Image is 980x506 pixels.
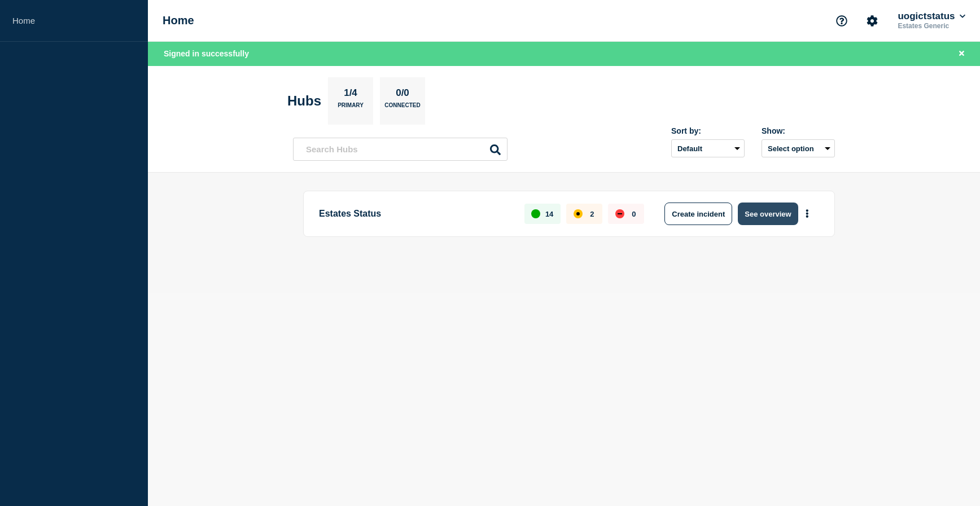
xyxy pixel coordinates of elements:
div: up [531,209,540,218]
p: Estates Status [319,203,511,225]
p: Estates Generic [895,22,968,30]
p: Connected [384,102,420,114]
button: uogictstatus [895,11,968,22]
h1: Home [163,14,194,27]
button: Close banner [955,47,969,60]
select: Sort by [671,139,745,157]
p: Primary [338,102,364,114]
button: See overview [738,203,798,225]
span: Signed in successfully [164,49,249,58]
button: Create incident [664,203,732,225]
input: Search Hubs [293,138,508,161]
p: 0/0 [392,87,414,102]
p: 2 [590,210,594,218]
div: down [615,209,624,218]
p: 1/4 [340,87,362,102]
button: Support [830,9,854,33]
div: Show: [762,126,835,135]
button: More actions [800,204,815,225]
button: Account settings [860,9,884,33]
p: 0 [632,210,636,218]
div: Sort by: [671,126,745,135]
h2: Hubs [287,93,321,109]
div: affected [574,209,583,218]
p: 14 [545,210,553,218]
button: Select option [762,139,835,157]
